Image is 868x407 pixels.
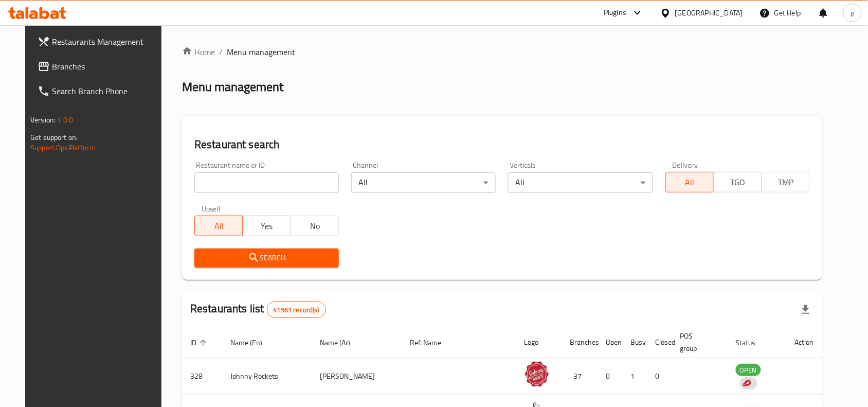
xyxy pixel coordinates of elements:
[194,172,339,193] input: Search for restaurant name or ID..
[203,252,331,264] span: Search
[52,36,162,48] span: Restaurants Management
[604,7,626,19] div: Plugins
[598,358,623,395] td: 0
[190,301,326,318] h2: Restaurants list
[242,216,291,236] button: Yes
[29,29,170,54] a: Restaurants Management
[291,216,339,236] button: No
[851,7,854,19] span: p
[194,216,243,236] button: All
[30,141,96,154] a: Support.OpsPlatform
[182,358,222,395] td: 328
[623,327,647,358] th: Busy
[29,54,170,79] a: Branches
[675,7,743,19] div: [GEOGRAPHIC_DATA]
[230,337,276,349] span: Name (En)
[736,337,769,349] span: Status
[247,219,286,234] span: Yes
[598,327,623,358] th: Open
[222,358,312,395] td: Johnny Rockets
[680,330,715,355] span: POS group
[562,327,598,358] th: Branches
[742,379,751,388] img: delivery hero logo
[793,297,818,322] div: Export file
[57,113,73,127] span: 1.0.0
[30,113,56,127] span: Version:
[320,337,364,349] span: Name (Ar)
[219,46,223,58] li: /
[190,337,210,349] span: ID
[665,172,714,192] button: All
[267,305,325,315] span: 41961 record(s)
[227,46,295,58] span: Menu management
[673,162,698,169] label: Delivery
[647,358,672,395] td: 0
[736,364,761,376] div: OPEN
[194,137,810,152] h2: Restaurant search
[766,175,806,190] span: TMP
[647,327,672,358] th: Closed
[312,358,402,395] td: [PERSON_NAME]
[787,327,822,358] th: Action
[713,172,762,192] button: TGO
[762,172,810,192] button: TMP
[670,175,710,190] span: All
[562,358,598,395] td: 37
[52,60,162,73] span: Branches
[410,337,455,349] span: Ref. Name
[524,361,550,387] img: Johnny Rockets
[623,358,647,395] td: 1
[736,364,761,376] span: OPEN
[295,219,335,234] span: No
[516,327,562,358] th: Logo
[740,377,757,390] div: Indicates that the vendor menu management has been moved to DH Catalog service
[718,175,757,190] span: TGO
[351,172,496,193] div: All
[202,205,221,213] label: Upsell
[267,302,326,318] div: Total records count
[52,85,162,97] span: Search Branch Phone
[29,79,170,103] a: Search Branch Phone
[182,46,215,58] a: Home
[30,131,78,144] span: Get support on:
[182,46,822,58] nav: breadcrumb
[182,79,283,95] h2: Menu management
[199,219,239,234] span: All
[508,172,653,193] div: All
[194,249,339,268] button: Search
